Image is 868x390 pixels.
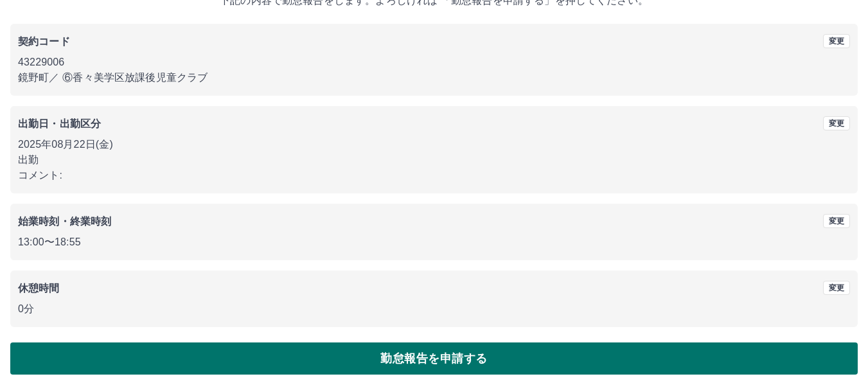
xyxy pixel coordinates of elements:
[18,301,850,317] p: 0分
[18,283,60,294] b: 休憩時間
[18,70,850,85] p: 鏡野町 ／ ⑥香々美学区放課後児童クラブ
[18,137,850,152] p: 2025年08月22日(金)
[18,118,101,129] b: 出勤日・出勤区分
[18,168,850,183] p: コメント:
[10,342,858,375] button: 勤怠報告を申請する
[823,34,850,48] button: 変更
[18,55,850,70] p: 43229006
[18,152,850,168] p: 出勤
[18,36,70,47] b: 契約コード
[823,116,850,130] button: 変更
[18,216,111,227] b: 始業時刻・終業時刻
[823,281,850,295] button: 変更
[18,235,850,250] p: 13:00 〜 18:55
[823,214,850,228] button: 変更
